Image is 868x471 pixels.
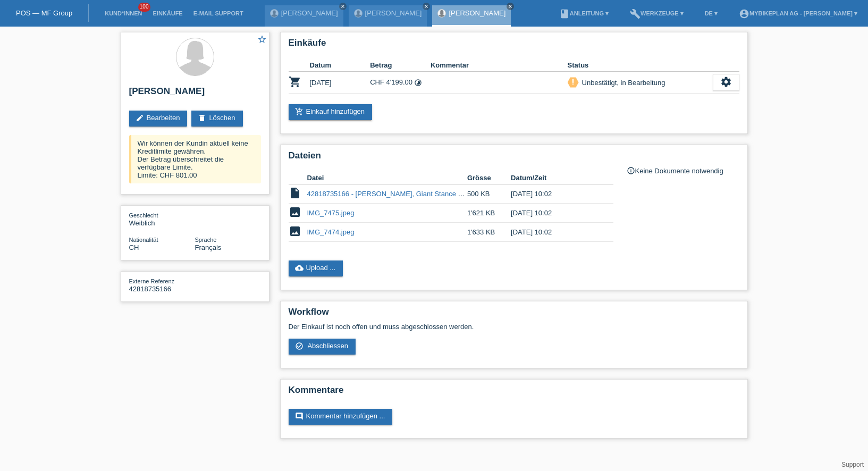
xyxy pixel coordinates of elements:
h2: Dateien [289,150,739,166]
h2: [PERSON_NAME] [129,86,261,102]
a: close [423,3,430,10]
td: [DATE] 10:02 [511,223,598,242]
a: deleteLöschen [191,111,242,127]
a: POS — MF Group [16,9,72,17]
a: bookAnleitung ▾ [554,10,614,16]
td: [DATE] 10:02 [511,184,598,204]
i: Fixe Raten (36 Raten) [414,79,422,87]
i: check_circle_outline [295,342,304,350]
span: 100 [138,3,151,12]
div: Weiblich [129,211,195,227]
i: account_circle [739,9,749,19]
i: add_shopping_cart [295,107,304,116]
td: CHF 4'199.00 [370,72,431,94]
a: 42818735166 - [PERSON_NAME], Giant Stance E+ 1.pdf [307,190,484,198]
a: IMG_7475.jpeg [307,209,355,217]
a: check_circle_outline Abschliessen [289,339,356,355]
i: delete [198,114,206,122]
i: close [424,4,429,9]
i: edit [136,114,144,122]
i: info_outline [627,166,635,175]
td: 1'621 KB [467,204,511,223]
span: Abschliessen [307,342,348,350]
td: [DATE] [310,72,370,94]
a: E-Mail Support [188,10,249,16]
i: close [508,4,513,9]
td: 1'633 KB [467,223,511,242]
a: editBearbeiten [129,111,188,127]
i: POSP00026593 [289,75,301,88]
a: IMG_7474.jpeg [307,228,355,236]
a: star_border [257,35,267,46]
a: [PERSON_NAME] [365,9,422,17]
a: cloud_uploadUpload ... [289,260,343,276]
td: [DATE] 10:02 [511,204,598,223]
h2: Workflow [289,307,739,323]
i: star_border [257,35,267,44]
span: Geschlecht [129,212,158,218]
i: settings [720,76,732,88]
a: commentKommentar hinzufügen ... [289,409,393,425]
i: comment [295,412,304,420]
th: Kommentar [431,59,568,72]
i: build [630,9,641,19]
span: Externe Referenz [129,278,175,284]
a: [PERSON_NAME] [281,9,338,17]
th: Datum [310,59,370,72]
a: add_shopping_cartEinkauf hinzufügen [289,104,373,120]
a: Support [841,461,864,468]
div: 42818735166 [129,277,195,293]
span: Français [195,243,222,251]
h2: Einkäufe [289,38,739,54]
span: Schweiz [129,243,139,251]
a: close [507,3,514,10]
th: Datum/Zeit [511,172,598,184]
i: insert_drive_file [289,187,301,199]
a: account_circleMybikeplan AG - [PERSON_NAME] ▾ [734,10,863,16]
a: close [339,3,347,10]
a: buildWerkzeuge ▾ [625,10,689,16]
i: book [559,9,570,19]
a: Kund*innen [99,10,147,16]
th: Status [568,59,713,72]
i: cloud_upload [295,264,304,272]
th: Datei [307,172,467,184]
div: Wir können der Kundin aktuell keine Kreditlimite gewähren. Der Betrag überschreitet die verfügbar... [129,135,261,183]
a: [PERSON_NAME] [449,9,505,17]
h2: Kommentare [289,385,739,401]
i: priority_high [569,78,577,86]
span: Nationalität [129,237,158,243]
i: image [289,225,301,238]
div: Unbestätigt, in Bearbeitung [579,77,665,88]
div: Keine Dokumente notwendig [627,166,739,175]
i: close [340,4,345,9]
i: image [289,206,301,218]
a: Einkäufe [147,10,188,16]
td: 500 KB [467,184,511,204]
span: Sprache [195,237,217,243]
p: Der Einkauf ist noch offen und muss abgeschlossen werden. [289,323,739,331]
a: DE ▾ [700,10,723,16]
th: Betrag [370,59,431,72]
th: Grösse [467,172,511,184]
